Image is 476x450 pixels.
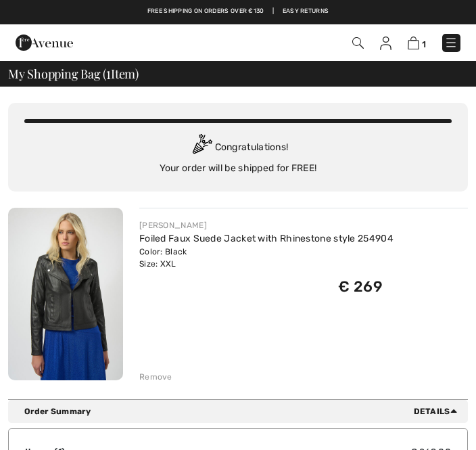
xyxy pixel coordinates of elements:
[8,68,139,80] span: My Shopping Bag ( Item)
[106,65,111,81] span: 1
[147,7,264,16] a: Free shipping on orders over €130
[139,246,394,270] div: Color: Black Size: XXL
[408,37,419,49] img: Shopping Bag
[352,37,364,49] img: Search
[283,7,329,16] a: Easy Returns
[139,219,394,231] div: [PERSON_NAME]
[24,134,452,175] div: Congratulations! Your order will be shipped for FREE!
[380,37,391,50] img: My Info
[8,208,123,380] img: Foiled Faux Suede Jacket with Rhinestone style 254904
[408,36,426,50] a: 1
[414,405,462,418] span: Details
[272,7,274,16] span: |
[139,371,172,383] div: Remove
[338,277,383,296] span: € 269
[444,36,458,49] img: Menu
[422,39,426,49] span: 1
[139,233,394,244] a: Foiled Faux Suede Jacket with Rhinestone style 254904
[16,29,73,56] img: 1ère Avenue
[16,37,73,48] a: 1ère Avenue
[188,134,215,161] img: Congratulation2.svg
[24,405,462,418] div: Order Summary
